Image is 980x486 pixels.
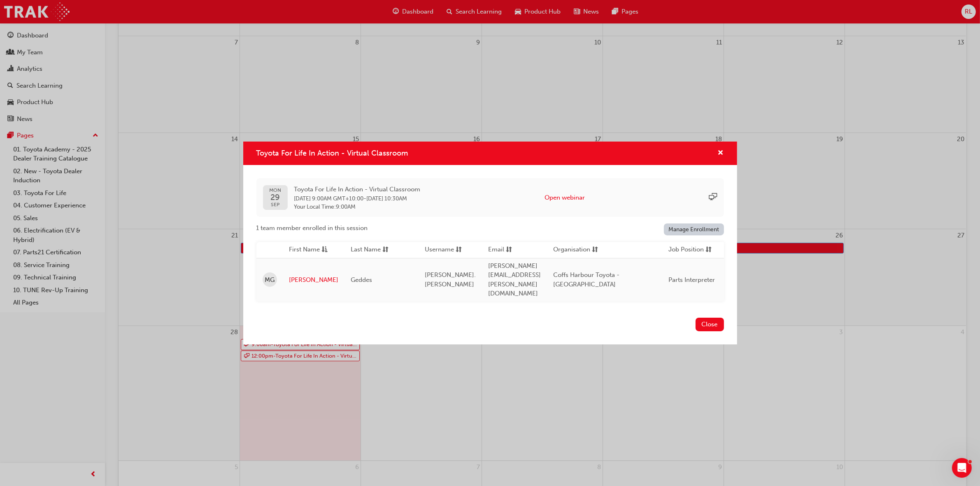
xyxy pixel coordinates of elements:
[289,275,339,285] a: [PERSON_NAME]
[706,245,712,255] span: sorting-icon
[592,245,598,255] span: sorting-icon
[289,245,320,255] span: First Name
[669,245,714,255] button: Job Positionsorting-icon
[669,276,715,284] span: Parts Interpreter
[269,193,281,202] span: 29
[696,318,724,331] button: Close
[294,195,364,202] span: 29 Sep 2025 9:00AM GMT+10:00
[367,195,407,202] span: 29 Sep 2025 10:30AM
[456,245,462,255] span: sorting-icon
[269,188,281,193] span: MON
[294,185,421,211] div: -
[351,245,381,255] span: Last Name
[554,245,591,255] span: Organisation
[718,150,724,157] span: cross-icon
[322,245,328,255] span: asc-icon
[554,271,620,288] span: Coffs Harbour Toyota - [GEOGRAPHIC_DATA]
[489,245,505,255] span: Email
[952,458,972,478] iframe: Intercom live chat
[425,245,454,255] span: Username
[269,202,281,207] span: SEP
[351,276,372,284] span: Geddes
[256,149,408,158] span: Toyota For Life In Action - Virtual Classroom
[294,185,421,194] span: Toyota For Life In Action - Virtual Classroom
[256,223,368,233] span: 1 team member enrolled in this session
[669,245,704,255] span: Job Position
[664,223,724,235] a: Manage Enrollment
[718,148,724,158] button: cross-icon
[351,245,396,255] button: Last Namesorting-icon
[289,245,335,255] button: First Nameasc-icon
[506,245,512,255] span: sorting-icon
[489,262,541,298] span: [PERSON_NAME][EMAIL_ADDRESS][PERSON_NAME][DOMAIN_NAME]
[294,203,421,211] span: Your Local Time : 9:00AM
[554,245,599,255] button: Organisationsorting-icon
[243,142,737,344] div: Toyota For Life In Action - Virtual Classroom
[489,245,534,255] button: Emailsorting-icon
[425,271,476,288] span: [PERSON_NAME].[PERSON_NAME]
[425,245,470,255] button: Usernamesorting-icon
[265,275,275,285] span: MG
[545,193,585,202] button: Open webinar
[709,193,717,202] span: sessionType_ONLINE_URL-icon
[383,245,389,255] span: sorting-icon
